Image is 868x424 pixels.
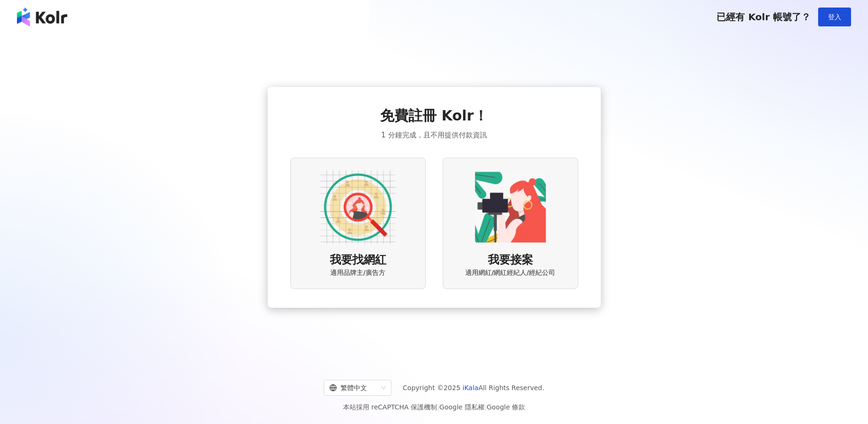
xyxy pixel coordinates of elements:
a: iKala [462,384,478,392]
span: 我要找網紅 [330,252,386,268]
span: 適用網紅/網紅經紀人/經紀公司 [465,268,555,278]
a: Google 隱私權 [439,403,485,411]
span: Copyright © 2025 All Rights Reserved. [403,382,544,393]
span: 本站採用 reCAPTCHA 保護機制 [343,401,525,413]
span: | [437,403,439,411]
span: | [485,403,487,411]
span: 已經有 Kolr 帳號了？ [717,11,811,23]
img: AD identity option [320,169,396,245]
div: 繁體中文 [329,380,377,395]
span: 我要接案 [488,252,533,268]
span: 免費註冊 Kolr！ [380,106,488,126]
a: Google 條款 [486,403,525,411]
button: 登入 [818,8,851,26]
span: 1 分鐘完成，且不用提供付款資訊 [381,129,486,141]
img: KOL identity option [473,169,548,245]
span: 登入 [828,13,841,21]
span: 適用品牌主/廣告方 [330,268,385,278]
img: logo [17,8,67,26]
